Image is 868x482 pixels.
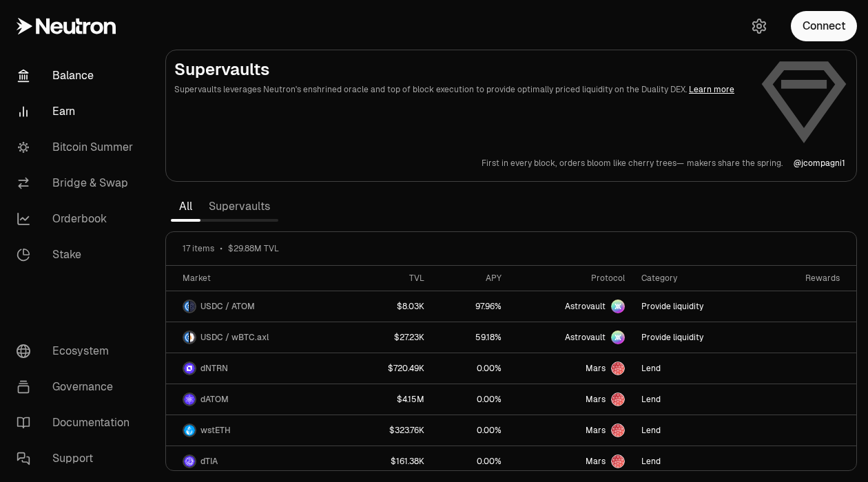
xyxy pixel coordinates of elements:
[510,322,634,353] a: Astrovault
[183,273,338,284] div: Market
[433,446,510,476] a: 0.00%
[518,273,626,284] div: Protocol
[6,129,149,165] a: Bitcoin Summer
[166,291,346,322] a: USDC LogoATOM LogoUSDC / ATOM
[183,243,214,254] span: 17 items
[346,384,433,415] a: $4.15M
[482,158,557,169] p: First in every block,
[433,384,510,415] a: 0.00%
[633,353,761,384] a: Lend
[184,456,195,467] img: dTIA Logo
[441,273,502,284] div: APY
[184,394,195,405] img: dATOM Logo
[190,332,195,343] img: wBTC.axl Logo
[559,158,684,169] p: orders bloom like cherry trees—
[633,415,761,446] a: Lend
[586,456,606,467] span: Mars
[6,165,149,201] a: Bridge & Swap
[6,333,149,369] a: Ecosystem
[166,446,346,476] a: dTIA LogodTIA
[174,83,749,96] p: Supervaults leverages Neutron's enshrined oracle and top of block execution to provide optimally ...
[228,243,279,254] span: $29.88M TVL
[565,332,606,343] span: Astrovault
[184,332,189,343] img: USDC Logo
[184,301,189,312] img: USDC Logo
[166,322,346,353] a: USDC LogowBTC.axl LogoUSDC / wBTC.axl
[6,405,149,441] a: Documentation
[6,94,149,129] a: Earn
[200,456,218,467] span: dTIA
[633,384,761,415] a: Lend
[687,158,783,169] p: makers share the spring.
[633,291,761,322] a: Provide liquidity
[689,84,734,95] a: Learn more
[166,415,346,446] a: wstETH LogowstETH
[166,384,346,415] a: dATOM LogodATOM
[769,273,840,284] div: Rewards
[510,353,634,384] a: Mars
[433,291,510,322] a: 97.96%
[200,332,269,343] span: USDC / wBTC.axl
[586,363,606,374] span: Mars
[586,425,606,436] span: Mars
[510,415,634,446] a: Mars
[510,384,634,415] a: Mars
[200,425,231,436] span: wstETH
[200,193,278,220] a: Supervaults
[346,446,433,476] a: $161.38K
[346,291,433,322] a: $8.03K
[354,273,424,284] div: TVL
[6,441,149,476] a: Support
[433,322,510,353] a: 59.18%
[6,237,149,273] a: Stake
[174,59,749,81] h2: Supervaults
[641,273,752,284] div: Category
[794,158,845,169] p: @ jcompagni1
[482,158,783,169] a: First in every block,orders bloom like cherry trees—makers share the spring.
[510,291,634,322] a: Astrovault
[200,394,229,405] span: dATOM
[433,415,510,446] a: 0.00%
[184,425,195,436] img: wstETH Logo
[6,58,149,94] a: Balance
[510,446,634,476] a: Mars
[633,446,761,476] a: Lend
[6,201,149,237] a: Orderbook
[200,301,255,312] span: USDC / ATOM
[190,301,195,312] img: ATOM Logo
[346,353,433,384] a: $720.49K
[565,301,606,312] span: Astrovault
[6,369,149,405] a: Governance
[633,322,761,353] a: Provide liquidity
[171,193,200,220] a: All
[346,322,433,353] a: $27.23K
[794,158,845,169] a: @jcompagni1
[433,353,510,384] a: 0.00%
[791,11,857,41] button: Connect
[184,363,195,374] img: dNTRN Logo
[200,363,228,374] span: dNTRN
[346,415,433,446] a: $323.76K
[166,353,346,384] a: dNTRN LogodNTRN
[586,394,606,405] span: Mars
